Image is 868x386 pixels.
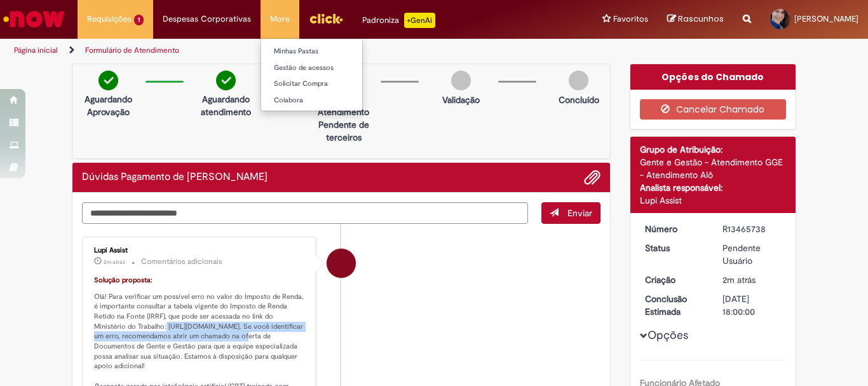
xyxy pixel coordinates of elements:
div: Pendente Usuário [722,242,782,267]
span: 2m atrás [104,258,125,266]
time: 31/08/2025 14:53:23 [722,274,756,286]
span: Favoritos [613,13,648,25]
img: img-circle-grey.png [569,71,588,90]
img: check-circle-green.png [216,71,236,90]
dt: Número [635,223,714,235]
div: Analista responsável: [640,181,787,194]
a: Página inicial [14,45,58,55]
div: Grupo de Atribuição: [640,143,787,156]
dt: Conclusão Estimada [635,293,714,318]
span: 1 [134,15,144,25]
button: Adicionar anexos [584,169,600,186]
img: ServiceNow [1,6,67,32]
div: Gente e Gestão - Atendimento GGE - Atendimento Alô [640,156,787,181]
font: Solução proposta: [94,275,153,285]
dt: Criação [635,273,714,286]
h2: Dúvidas Pagamento de Salário Histórico de tíquete [82,172,268,183]
a: Colabora [261,93,401,107]
a: Solicitar Compra [261,77,401,91]
button: Enviar [541,202,600,224]
span: Enviar [567,207,592,219]
div: [DATE] 18:00:00 [722,293,782,318]
p: Validação [442,93,480,106]
p: Aguardando atendimento [195,93,257,118]
div: Lupi Assist [94,247,306,254]
button: Cancelar Chamado [640,99,787,120]
dt: Status [635,242,714,254]
textarea: Digite sua mensagem aqui... [82,202,528,224]
a: Minhas Pastas [261,45,401,59]
small: Comentários adicionais [141,256,222,267]
span: 2m atrás [722,274,756,286]
img: click_logo_yellow_360x200.png [309,9,343,28]
time: 31/08/2025 14:53:33 [104,258,125,266]
p: Pendente de terceiros [313,118,374,144]
p: Aguardando Aprovação [78,93,139,118]
span: More [270,13,290,25]
p: Concluído [559,93,599,106]
div: R13465738 [722,223,782,235]
img: img-circle-grey.png [451,71,471,90]
div: Padroniza [362,13,435,28]
span: Despesas Corporativas [163,13,251,25]
ul: Trilhas de página [10,39,569,62]
span: Requisições [87,13,132,25]
p: +GenAi [404,13,435,28]
span: Rascunhos [678,13,724,25]
span: [PERSON_NAME] [794,13,858,24]
div: Lupi Assist [640,194,787,207]
ul: More [261,38,363,111]
img: check-circle-green.png [98,71,118,90]
div: 31/08/2025 14:53:23 [722,273,782,286]
div: Lupi Assist [327,249,356,278]
a: Gestão de acessos [261,61,401,75]
div: Opções do Chamado [630,64,796,90]
a: Formulário de Atendimento [85,45,179,55]
a: Rascunhos [667,13,724,25]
